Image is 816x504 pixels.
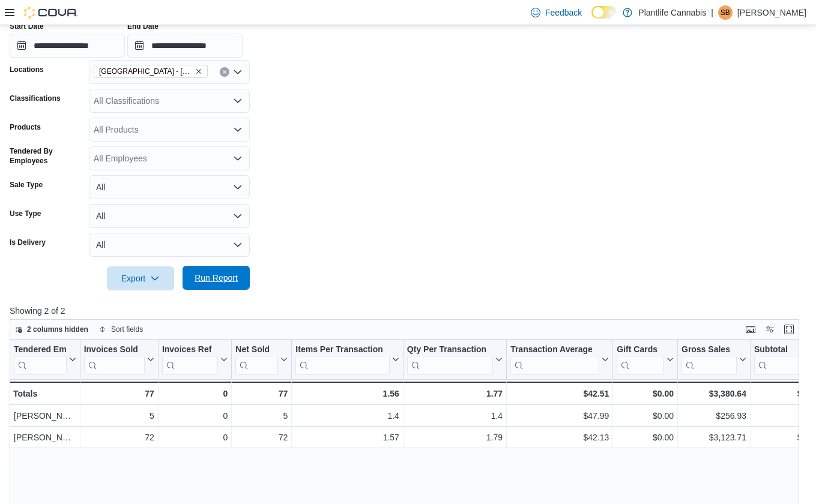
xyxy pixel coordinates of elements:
label: Start Date [10,22,44,31]
div: 0 [162,386,228,401]
button: Transaction Average [510,344,609,375]
button: Enter fullscreen [782,322,796,337]
div: Gross Sales [682,344,737,375]
div: 0 [162,430,228,445]
p: Showing 2 of 2 [10,305,808,317]
span: Export [114,266,167,290]
div: Invoices Sold [84,344,145,356]
div: Items Per Transaction [295,344,390,356]
input: Press the down key to open a popover containing a calendar. [10,34,125,58]
div: $256.93 [682,409,746,423]
span: Sort fields [111,325,143,334]
button: Remove Edmonton - Albany from selection in this group [195,68,202,75]
label: Products [10,122,41,132]
span: 2 columns hidden [27,325,88,334]
div: $0.00 [617,386,674,401]
div: Gross Sales [682,344,737,356]
button: Net Sold [235,344,288,375]
div: 5 [84,409,154,423]
div: Qty Per Transaction [407,344,493,356]
div: Gift Cards [617,344,664,356]
label: Use Type [10,209,41,218]
div: 77 [84,386,154,401]
label: Classifications [10,94,61,103]
button: Qty Per Transaction [407,344,503,375]
button: Sort fields [94,322,148,337]
div: $0.00 [617,409,674,423]
span: SB [721,5,730,20]
div: 1.79 [407,430,503,445]
div: $42.51 [510,386,609,401]
a: Feedback [526,1,587,25]
div: 77 [235,386,288,401]
div: 1.77 [407,386,503,401]
div: [PERSON_NAME] [14,409,76,423]
div: Net Sold [235,344,278,356]
button: Run Report [183,266,250,290]
div: Tendered Employee [14,344,67,375]
div: 1.4 [407,409,503,423]
div: Totals [13,386,76,401]
div: Items Per Transaction [295,344,390,375]
button: Open list of options [233,96,243,106]
input: Press the down key to open a popover containing a calendar. [127,34,243,58]
div: 72 [84,430,154,445]
input: Dark Mode [591,6,617,19]
button: Gross Sales [682,344,746,375]
div: [PERSON_NAME] [14,430,76,445]
div: 72 [235,430,288,445]
button: Keyboard shortcuts [743,322,758,337]
p: [PERSON_NAME] [737,5,806,20]
button: Items Per Transaction [295,344,399,375]
button: All [89,204,250,228]
span: Dark Mode [591,19,592,19]
button: Display options [763,322,777,337]
button: Open list of options [233,67,243,77]
div: 1.57 [295,430,399,445]
span: Run Report [195,272,238,284]
label: Sale Type [10,180,43,190]
div: 0 [162,409,228,423]
div: 1.56 [295,386,399,401]
div: 5 [235,409,288,423]
span: Feedback [545,7,582,19]
div: Gift Card Sales [617,344,664,375]
div: 1.4 [295,409,399,423]
div: $47.99 [510,409,609,423]
button: Clear input [220,67,229,77]
button: Invoices Sold [84,344,154,375]
div: $3,380.64 [682,386,746,401]
button: Tendered Employee [14,344,76,375]
label: End Date [127,22,159,31]
button: Open list of options [233,125,243,134]
button: Export [107,266,174,290]
button: All [89,233,250,257]
div: Invoices Sold [84,344,145,375]
span: [GEOGRAPHIC_DATA] - [GEOGRAPHIC_DATA] [99,65,193,77]
button: Open list of options [233,154,243,163]
span: Edmonton - Albany [94,65,208,78]
label: Is Delivery [10,238,46,247]
label: Locations [10,65,44,74]
label: Tendered By Employees [10,146,84,166]
p: | [711,5,713,20]
div: Tendered Employee [14,344,67,356]
div: $0.00 [617,430,674,445]
div: Transaction Average [510,344,599,356]
button: Invoices Ref [162,344,228,375]
button: All [89,175,250,199]
div: Qty Per Transaction [407,344,493,375]
div: Invoices Ref [162,344,218,375]
button: Gift Cards [617,344,674,375]
div: Stephanie Brimner [718,5,733,20]
img: Cova [24,7,78,19]
p: Plantlife Cannabis [638,5,706,20]
div: Invoices Ref [162,344,218,356]
div: Transaction Average [510,344,599,375]
div: $3,123.71 [682,430,746,445]
div: Net Sold [235,344,278,375]
div: $42.13 [510,430,609,445]
button: 2 columns hidden [10,322,93,337]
